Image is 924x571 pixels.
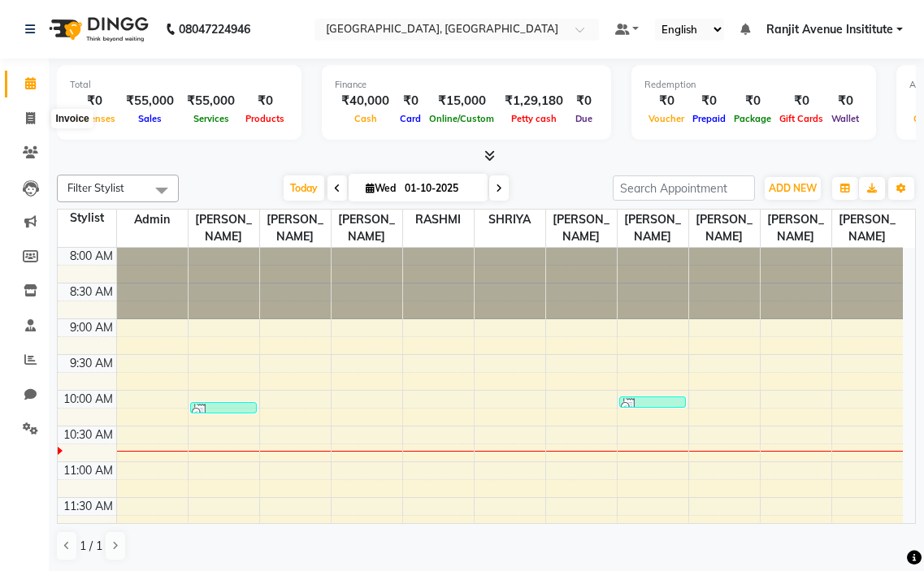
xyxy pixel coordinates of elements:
div: Finance [335,78,598,92]
span: SHRIYA [475,210,545,230]
span: [PERSON_NAME] [260,210,331,247]
span: RASHMI [403,210,474,230]
span: Today [284,175,324,201]
div: ₹1,29,180 [498,92,570,110]
div: ₹0 [70,92,119,110]
span: Prepaid [688,113,730,124]
div: Stylist [58,210,116,227]
span: Gift Cards [775,113,827,124]
button: ADD NEW [765,177,821,200]
div: ₹40,000 [335,92,396,110]
span: Wed [362,182,400,194]
div: Invoice [51,109,93,128]
span: [PERSON_NAME] [332,210,402,247]
span: 1 / 1 [80,538,102,555]
span: Online/Custom [425,113,498,124]
span: Voucher [644,113,688,124]
span: Admin [117,210,188,230]
span: Ranjit Avenue Insititute [766,21,893,38]
span: [PERSON_NAME] [189,210,259,247]
div: ₹15,000 [425,92,498,110]
span: [PERSON_NAME] [546,210,617,247]
span: Cash [350,113,381,124]
div: 10:30 AM [60,426,116,443]
div: ₹0 [730,92,775,110]
input: Search Appointment [613,175,755,201]
div: ₹55,000 [119,92,180,110]
div: Redemption [644,78,863,92]
div: 10833 SIDHIYA VERMA, TK02, 10:10 AM-10:11 AM, Bridal, Fashion & Portfolio Make-up Artist [191,403,257,413]
div: 9:00 AM [67,319,116,336]
span: [PERSON_NAME] [761,210,831,247]
div: 10:00 AM [60,391,116,408]
div: 8:30 AM [67,283,116,301]
div: 11:30 AM [60,498,116,515]
span: Due [571,113,596,124]
div: 9:30 AM [67,355,116,372]
span: Card [396,113,425,124]
div: 11:00 AM [60,462,116,479]
input: 2025-10-01 [400,176,481,201]
span: Package [730,113,775,124]
span: Sales [134,113,166,124]
span: ADD NEW [769,182,817,194]
b: 08047224946 [179,6,250,52]
div: ₹0 [396,92,425,110]
div: Total [70,78,288,92]
img: logo [41,6,153,52]
span: [PERSON_NAME] [832,210,904,247]
div: ₹55,000 [180,92,241,110]
div: 8:00 AM [67,248,116,265]
span: Products [241,113,288,124]
div: ₹0 [644,92,688,110]
span: Services [189,113,233,124]
div: ₹0 [827,92,863,110]
div: 10879 [PERSON_NAME], TK01, 10:05 AM-10:06 AM, Bridal, Fashion & Portfolio Make-up Artist [620,397,686,407]
div: ₹0 [570,92,598,110]
span: [PERSON_NAME] [618,210,688,247]
div: ₹0 [688,92,730,110]
div: ₹0 [241,92,288,110]
span: Petty cash [507,113,561,124]
div: ₹0 [775,92,827,110]
span: Filter Stylist [67,181,124,194]
span: Wallet [827,113,863,124]
span: [PERSON_NAME] [689,210,760,247]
